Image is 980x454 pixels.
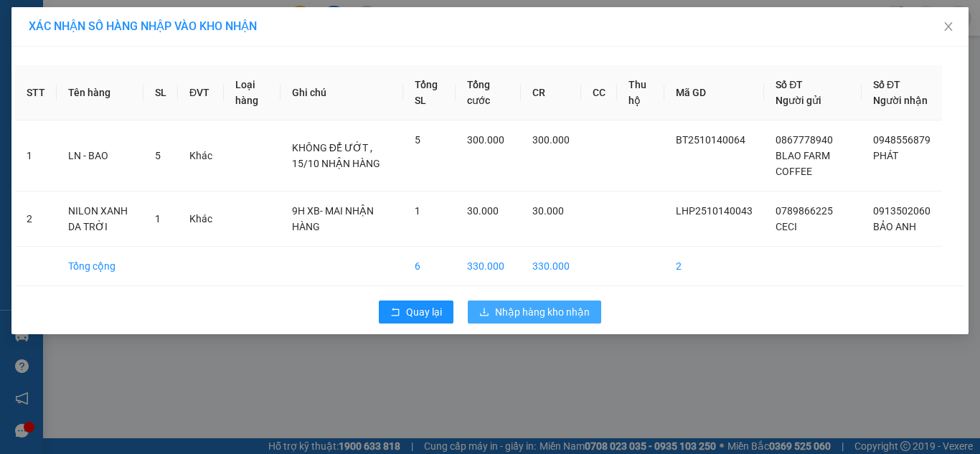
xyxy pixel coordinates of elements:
[776,134,833,146] span: 0867778940
[776,150,830,177] span: BLAO FARM COFFEE
[143,65,178,120] th: SL
[776,221,797,232] span: CECI
[873,150,898,161] span: PHÁT
[873,95,928,106] span: Người nhận
[12,14,34,29] span: Gửi:
[292,142,380,169] span: KHÔNG ĐỂ ƯỚT , 15/10 NHẬN HÀNG
[57,191,143,247] td: NILON XANH DA TRỜI
[403,247,456,286] td: 6
[112,12,209,47] div: VP Bình Triệu
[532,205,564,217] span: 30.000
[112,47,209,64] div: hiển
[521,65,581,120] th: CR
[467,205,499,217] span: 30.000
[15,120,57,191] td: 1
[155,150,161,161] span: 5
[57,120,143,191] td: LN - BAO
[15,191,57,247] td: 2
[57,65,143,120] th: Tên hàng
[467,134,504,146] span: 300.000
[495,304,590,320] span: Nhập hàng kho nhận
[11,94,33,109] span: CR :
[468,301,601,323] button: downloadNhập hàng kho nhận
[664,247,764,286] td: 2
[532,134,570,146] span: 300.000
[676,134,745,146] span: BT2510140064
[12,47,102,64] div: c út
[873,134,930,146] span: 0948556879
[676,205,753,217] span: LHP2510140043
[664,65,764,120] th: Mã GD
[873,221,916,232] span: BẢO ANH
[178,65,224,120] th: ĐVT
[456,65,521,120] th: Tổng cước
[873,205,930,217] span: 0913502060
[928,7,969,47] button: Close
[178,191,224,247] td: Khác
[415,205,420,217] span: 1
[29,19,257,33] span: XÁC NHẬN SỐ HÀNG NHẬP VÀO KHO NHẬN
[15,65,57,120] th: STT
[873,79,900,90] span: Số ĐT
[379,301,453,323] button: rollbackQuay lại
[406,304,442,320] span: Quay lại
[479,307,489,318] span: download
[224,65,281,120] th: Loại hàng
[155,213,161,224] span: 1
[943,21,954,32] span: close
[776,95,821,106] span: Người gửi
[776,79,803,90] span: Số ĐT
[12,12,102,47] div: VP Lộc Ninh
[581,65,617,120] th: CC
[112,14,146,29] span: Nhận:
[11,93,104,110] div: 30.000
[456,247,521,286] td: 330.000
[292,205,374,232] span: 9H XB- MAI NHẬN HÀNG
[390,307,400,318] span: rollback
[776,205,833,217] span: 0789866225
[617,65,665,120] th: Thu hộ
[415,134,420,146] span: 5
[403,65,456,120] th: Tổng SL
[178,120,224,191] td: Khác
[521,247,581,286] td: 330.000
[281,65,403,120] th: Ghi chú
[57,247,143,286] td: Tổng cộng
